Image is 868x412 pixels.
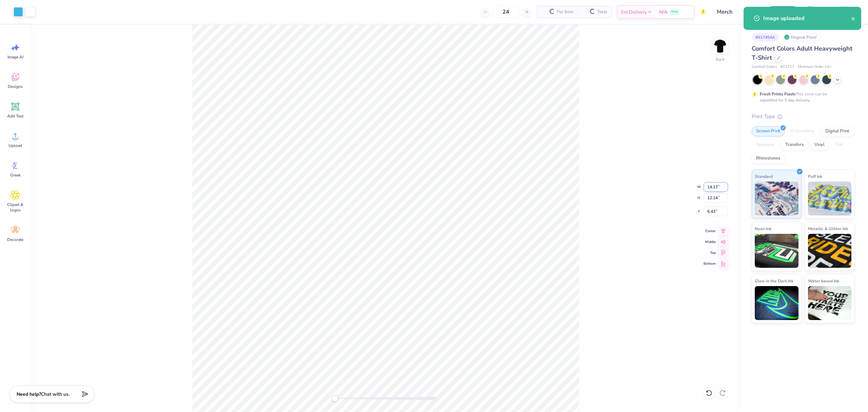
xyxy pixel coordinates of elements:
div: Transfers [781,140,808,150]
img: Mariah Myssa Salurio [838,5,851,19]
a: MM [824,5,854,19]
div: # 517454A [752,33,779,41]
img: Puff Ink [808,182,852,216]
span: Comfort Colors [752,64,777,70]
span: Designs [8,84,23,89]
span: Puff Ink [808,173,822,180]
img: Standard [755,182,798,216]
input: – – [493,6,519,18]
button: close [851,14,856,22]
span: Total [597,8,607,16]
span: Metallic & Glitter Ink [808,225,848,232]
span: Water based Ink [808,277,839,284]
span: Glow in the Dark Ink [755,277,793,284]
div: This color can be expedited for 5 day delivery. [760,91,843,103]
img: Metallic & Glitter Ink [808,234,852,268]
strong: Need help? [17,391,41,397]
span: Add Text [7,113,23,119]
span: Greek [10,172,21,178]
div: Back [716,56,725,62]
div: Foil [831,140,847,150]
div: Screen Print [752,126,785,136]
div: Digital Print [821,126,854,136]
div: Image uploaded [763,14,851,22]
span: Upload [8,143,22,148]
span: Neon Ink [755,225,771,232]
div: Embroidery [787,126,819,136]
span: # C1717 [780,64,794,70]
div: Print Type [752,113,854,120]
img: Neon Ink [755,234,798,268]
div: Rhinestones [752,153,785,164]
img: Back [713,39,727,53]
input: Untitled Design [712,5,762,19]
span: Per Item [557,8,573,16]
img: Glow in the Dark Ink [755,286,798,320]
span: Free [671,10,678,14]
span: Top [704,250,716,256]
span: Minimum Order: 24 + [798,64,832,70]
div: Vinyl [810,140,829,150]
span: Chat with us. [41,391,70,397]
span: Est. Delivery [621,8,647,16]
span: Image AI [7,54,23,60]
span: Bottom [704,261,716,266]
div: Accessibility label [332,395,338,402]
span: Comfort Colors Adult Heavyweight T-Shirt [752,44,852,62]
span: Center [704,228,716,234]
img: Water based Ink [808,286,852,320]
span: Clipart & logos [4,202,26,213]
span: Decorate [7,237,23,242]
div: Applique [752,140,779,150]
div: Original Proof [782,33,820,41]
span: Middle [704,239,716,245]
strong: Fresh Prints Flash: [760,91,796,97]
span: Standard [755,173,773,180]
span: N/A [659,8,667,16]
